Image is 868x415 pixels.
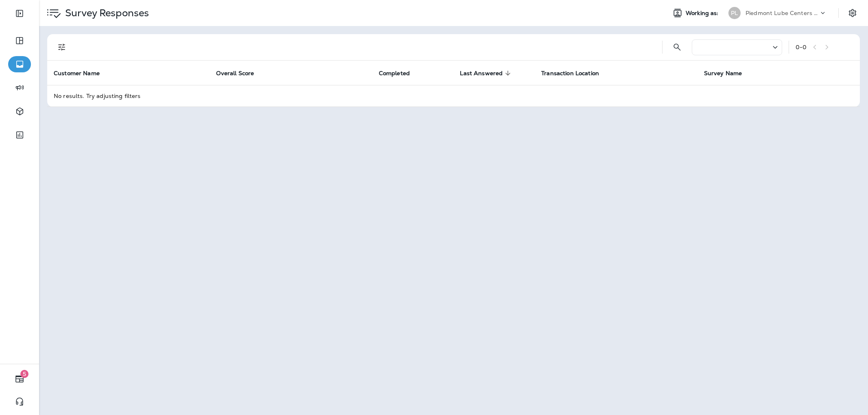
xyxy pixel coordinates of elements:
span: Customer Name [54,70,110,77]
span: Survey Name [704,70,742,77]
span: Completed [379,70,420,77]
span: 5 [20,370,28,378]
button: Filters [54,39,70,55]
span: Customer Name [54,70,100,77]
td: No results. Try adjusting filters [47,85,860,106]
span: Last Answered [460,70,513,77]
p: Piedmont Lube Centers LLC [746,10,819,16]
button: 5 [8,371,31,387]
span: Survey Name [704,70,753,77]
span: Last Answered [460,70,503,77]
button: Search Survey Responses [669,39,685,55]
span: Overall Score [216,70,254,77]
div: PL [728,7,741,19]
span: Working as: [686,10,720,17]
button: Expand Sidebar [8,5,31,22]
span: Transaction Location [541,70,610,77]
span: Overall Score [216,70,265,77]
p: Survey Responses [62,7,149,19]
div: 0 - 0 [796,44,807,50]
span: Completed [379,70,410,77]
button: Settings [845,6,860,20]
span: Transaction Location [541,70,599,77]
